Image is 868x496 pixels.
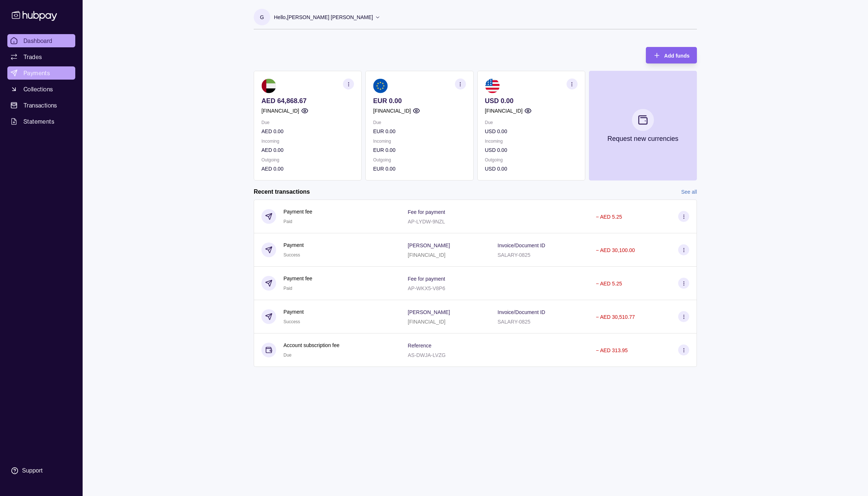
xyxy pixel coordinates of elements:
p: [PERSON_NAME] [408,309,450,315]
p: USD 0.00 [485,97,578,105]
p: AED 0.00 [261,146,354,154]
p: Hello, [PERSON_NAME] [PERSON_NAME] [274,13,373,21]
span: Due [283,353,292,358]
p: SALARY-0825 [498,319,531,325]
p: Outgoing [373,156,466,164]
p: [PERSON_NAME] [408,242,450,248]
span: Collections [23,85,53,94]
p: Due [373,118,466,127]
span: Statements [23,117,54,126]
p: Invoice/Document ID [498,242,545,248]
p: Due [261,118,354,127]
a: Dashboard [7,34,75,47]
span: Trades [23,52,42,61]
span: Paid [283,286,292,291]
p: [FINANCIAL_ID] [261,107,299,115]
p: Incoming [373,137,466,145]
p: G [260,13,264,21]
p: SALARY-0825 [498,252,531,258]
p: AS-DWJA-LVZG [408,352,446,358]
img: us [485,79,500,93]
p: AP-WKX5-V8P6 [408,285,445,291]
p: EUR 0.00 [373,97,466,105]
p: Incoming [485,137,578,145]
button: Add funds [646,47,697,63]
p: AED 0.00 [261,127,354,135]
span: Paid [283,219,292,224]
span: Success [283,252,300,258]
p: − AED 5.25 [596,214,622,220]
p: − AED 313.95 [596,347,628,353]
p: Payment [283,241,304,249]
p: [FINANCIAL_ID] [408,319,446,325]
p: Reference [408,343,432,349]
p: Account subscription fee [283,341,340,349]
p: EUR 0.00 [373,127,466,135]
p: Outgoing [485,156,578,164]
p: Fee for payment [408,209,445,215]
p: Payment fee [283,208,312,216]
img: eu [373,79,388,93]
h2: Recent transactions [254,188,310,196]
p: Due [485,118,578,127]
p: [FINANCIAL_ID] [373,107,411,115]
a: Payments [7,66,75,80]
span: Success [283,319,300,324]
a: See all [681,188,697,196]
p: [FINANCIAL_ID] [408,252,446,258]
p: EUR 0.00 [373,146,466,154]
p: USD 0.00 [485,165,578,173]
img: ae [261,79,276,93]
button: Request new currencies [589,71,697,180]
p: USD 0.00 [485,127,578,135]
div: Support [22,467,43,475]
span: Transactions [23,101,57,110]
p: Outgoing [261,156,354,164]
p: EUR 0.00 [373,165,466,173]
p: Incoming [261,137,354,145]
p: Payment fee [283,274,312,282]
p: AP-LYDW-9NZL [408,219,445,225]
p: − AED 30,100.00 [596,247,635,253]
a: Transactions [7,99,75,112]
p: Request new currencies [607,135,678,143]
a: Support [7,463,75,478]
p: AED 64,868.67 [261,97,354,105]
span: Add funds [664,53,690,59]
p: Fee for payment [408,276,445,282]
span: Dashboard [23,36,53,45]
a: Trades [7,50,75,63]
p: Payment [283,308,304,316]
a: Statements [7,115,75,128]
p: Invoice/Document ID [498,309,545,315]
a: Collections [7,83,75,96]
p: − AED 5.25 [596,281,622,287]
span: Payments [23,69,50,77]
p: AED 0.00 [261,165,354,173]
p: [FINANCIAL_ID] [485,107,523,115]
p: − AED 30,510.77 [596,314,635,320]
p: USD 0.00 [485,146,578,154]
